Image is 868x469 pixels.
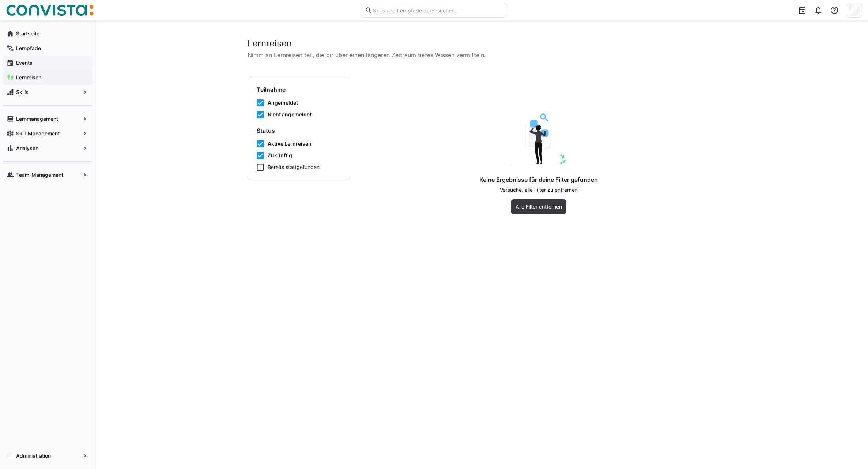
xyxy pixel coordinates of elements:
[248,50,716,59] p: Nimm an Lernreisen teil, die dir über einen längeren Zeitraum tiefes Wissen vermitteln.
[511,199,567,214] button: Alle Filter entfernen
[257,127,341,134] h4: Status
[268,111,312,118] span: Nicht angemeldet
[268,140,312,147] span: Aktive Lernreisen
[268,164,320,171] span: Bereits stattgefunden
[268,99,298,106] span: Angemeldet
[268,152,292,159] span: Zukünftig
[514,203,563,210] span: Alle Filter entfernen
[372,7,503,14] input: Skills und Lernpfade durchsuchen…
[248,38,716,49] h2: Lernreisen
[257,86,341,93] h4: Teilnahme
[479,176,598,183] h4: Keine Ergebnisse für deine Filter gefunden
[500,186,578,194] p: Versuche, alle Filter zu entfernen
